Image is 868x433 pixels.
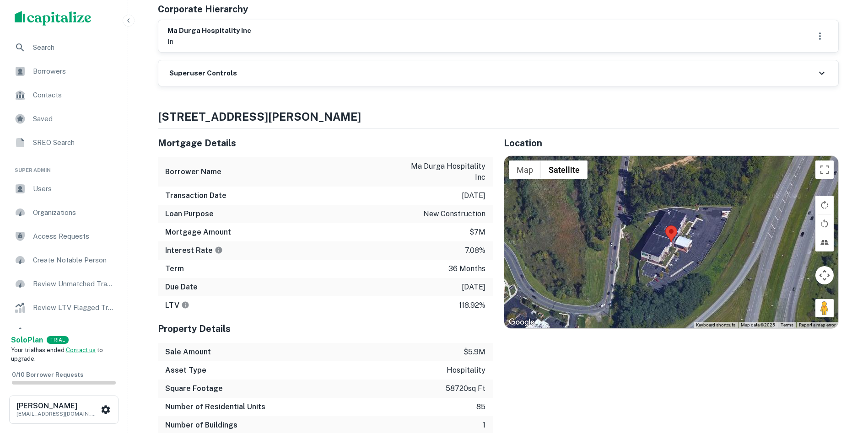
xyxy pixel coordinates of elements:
li: Super Admin [7,155,120,178]
img: capitalize-logo.png [15,11,92,26]
h6: Transaction Date [165,190,226,201]
h6: Term [165,263,184,274]
h6: Asset Type [165,365,206,376]
h6: Interest Rate [165,245,223,256]
a: Access Requests [7,225,120,247]
button: [PERSON_NAME][EMAIL_ADDRESS][DOMAIN_NAME] [9,396,119,424]
span: Review Unmatched Transactions [33,278,115,289]
p: ma durga hospitality inc [403,161,485,183]
span: Saved [33,113,115,124]
p: hospitality [447,365,485,376]
h6: ma durga hospitality inc [167,26,251,36]
h6: [PERSON_NAME] [16,402,99,410]
a: Terms (opens in new tab) [781,322,793,327]
a: Search [7,37,120,59]
strong: Solo Plan [11,336,43,344]
a: SREO Search [7,132,120,154]
svg: The interest rates displayed on the website are for informational purposes only and may be report... [215,246,223,254]
p: 1 [483,420,485,431]
h5: Corporate Hierarchy [158,2,248,16]
h6: Number of Residential Units [165,401,265,412]
a: Borrowers [7,60,120,82]
p: 7.08% [465,245,485,256]
p: 118.92% [459,300,485,311]
button: Show street map [509,160,541,179]
h6: Sale Amount [165,347,211,358]
h6: Square Footage [165,383,223,394]
a: Create Notable Person [7,249,120,271]
a: Review Unmatched Transactions [7,273,120,295]
a: Report a map error [799,322,836,327]
button: Map camera controls [815,266,834,284]
p: [EMAIL_ADDRESS][DOMAIN_NAME] [16,410,99,418]
button: Rotate map counterclockwise [815,214,834,233]
a: Lender Admin View [7,321,120,342]
div: TRIAL [47,336,69,344]
span: Review LTV Flagged Transactions [33,302,115,313]
h6: Due Date [165,282,198,293]
span: SREO Search [33,137,115,148]
a: Users [7,178,120,200]
span: Create Notable Person [33,255,115,266]
a: Organizations [7,202,120,224]
p: $7m [469,227,485,238]
a: Contact us [66,347,96,353]
h5: Property Details [158,322,493,336]
button: Keyboard shortcuts [696,322,735,328]
span: Borrowers [33,66,115,77]
svg: LTVs displayed on the website are for informational purposes only and may be reported incorrectly... [181,301,189,309]
h6: Number of Buildings [165,420,237,431]
button: Rotate map clockwise [815,196,834,214]
h6: Borrower Name [165,166,221,177]
iframe: Chat Widget [822,360,868,404]
h6: Superuser Controls [169,68,237,79]
button: Tilt map [815,233,834,251]
h6: Loan Purpose [165,208,214,219]
a: Review LTV Flagged Transactions [7,297,120,319]
img: Google [507,316,537,328]
button: Drag Pegman onto the map to open Street View [815,299,834,317]
span: Lender Admin View [33,326,115,337]
p: in [167,36,251,47]
p: new construction [423,208,485,219]
p: 58720 sq ft [446,383,485,394]
p: 36 months [448,263,485,274]
span: Map data ©2025 [741,322,775,327]
button: Toggle fullscreen view [815,160,834,179]
p: 85 [476,401,485,412]
p: [DATE] [462,190,485,201]
span: Your trial has ended. to upgrade. [11,347,103,363]
span: Users [33,183,115,194]
h4: [STREET_ADDRESS][PERSON_NAME] [158,108,839,125]
a: Open this area in Google Maps (opens a new window) [507,316,537,328]
p: $5.9m [464,347,485,358]
h5: Location [504,136,839,150]
button: Show satellite imagery [541,160,588,179]
span: Search [33,42,115,53]
a: Saved [7,108,120,130]
a: SoloPlan [11,335,43,346]
span: Contacts [33,90,115,101]
span: 0 / 10 Borrower Requests [12,371,83,378]
h6: Mortgage Amount [165,227,231,238]
a: Contacts [7,84,120,106]
span: Organizations [33,207,115,218]
h5: Mortgage Details [158,136,493,150]
p: [DATE] [462,282,485,293]
span: Access Requests [33,231,115,242]
h6: LTV [165,300,189,311]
